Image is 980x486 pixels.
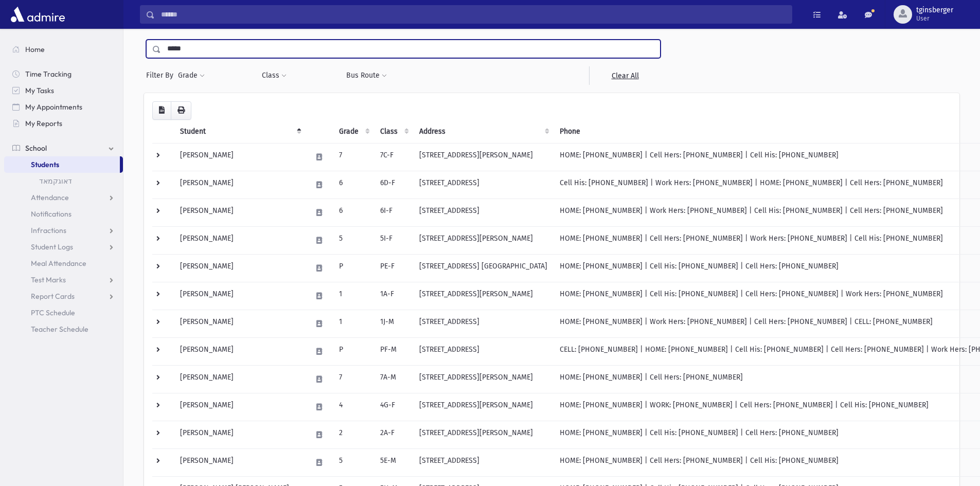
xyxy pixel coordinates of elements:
span: Home [25,45,45,54]
span: Meal Attendance [31,259,86,268]
td: 5I-F [374,226,413,254]
td: [STREET_ADDRESS][PERSON_NAME] [413,393,554,421]
a: Clear All [589,66,661,85]
td: PE-F [374,254,413,282]
button: Print [171,101,191,120]
span: My Reports [25,119,62,128]
td: 2 [333,421,374,448]
span: My Appointments [25,102,82,112]
a: Attendance [4,189,123,206]
a: Test Marks [4,272,123,288]
td: P [333,254,374,282]
td: 6D-F [374,171,413,199]
span: Notifications [31,209,72,219]
td: [STREET_ADDRESS] [413,337,554,365]
td: [STREET_ADDRESS] [413,448,554,476]
td: 1J-M [374,310,413,337]
td: 7 [333,365,374,393]
td: [PERSON_NAME] [174,282,306,310]
td: [PERSON_NAME] [174,143,306,171]
td: 5E-M [374,448,413,476]
td: [PERSON_NAME] [174,310,306,337]
td: [PERSON_NAME] [174,421,306,448]
a: My Reports [4,115,123,132]
td: [PERSON_NAME] [174,226,306,254]
span: Time Tracking [25,69,72,79]
td: [STREET_ADDRESS] [413,310,554,337]
td: [PERSON_NAME] [174,393,306,421]
a: Home [4,41,123,58]
td: 2A-F [374,421,413,448]
span: Infractions [31,226,66,235]
a: Report Cards [4,288,123,304]
a: Time Tracking [4,66,123,82]
td: 7C-F [374,143,413,171]
td: [PERSON_NAME] [174,199,306,226]
td: [STREET_ADDRESS][PERSON_NAME] [413,421,554,448]
td: 6 [333,199,374,226]
button: CSV [152,101,171,120]
a: Students [4,156,120,173]
button: Grade [177,66,205,85]
span: User [916,14,953,23]
th: Student: activate to sort column descending [174,120,306,143]
span: Filter By [146,70,177,81]
a: My Appointments [4,99,123,115]
td: [STREET_ADDRESS] [GEOGRAPHIC_DATA] [413,254,554,282]
input: Search [155,5,792,24]
td: [STREET_ADDRESS][PERSON_NAME] [413,226,554,254]
a: PTC Schedule [4,304,123,321]
td: 1 [333,310,374,337]
td: 4G-F [374,393,413,421]
td: [PERSON_NAME] [174,365,306,393]
span: Report Cards [31,292,75,301]
span: tginsberger [916,6,953,14]
td: [PERSON_NAME] [174,254,306,282]
td: 7A-M [374,365,413,393]
td: [PERSON_NAME] [174,448,306,476]
span: Students [31,160,59,169]
td: [PERSON_NAME] [174,337,306,365]
td: [STREET_ADDRESS] [413,199,554,226]
button: Class [261,66,287,85]
a: Notifications [4,206,123,222]
span: Test Marks [31,275,66,284]
a: Infractions [4,222,123,239]
span: Student Logs [31,242,73,251]
a: Teacher Schedule [4,321,123,337]
th: Grade: activate to sort column ascending [333,120,374,143]
a: דאוגקמאד [4,173,123,189]
span: My Tasks [25,86,54,95]
td: 7 [333,143,374,171]
td: 4 [333,393,374,421]
th: Address: activate to sort column ascending [413,120,554,143]
a: School [4,140,123,156]
span: Attendance [31,193,69,202]
td: [STREET_ADDRESS] [413,171,554,199]
td: [STREET_ADDRESS][PERSON_NAME] [413,282,554,310]
td: 6I-F [374,199,413,226]
td: 5 [333,226,374,254]
td: 1A-F [374,282,413,310]
button: Bus Route [346,66,387,85]
td: [PERSON_NAME] [174,171,306,199]
td: 6 [333,171,374,199]
th: Class: activate to sort column ascending [374,120,413,143]
a: Student Logs [4,239,123,255]
span: PTC Schedule [31,308,75,317]
a: Meal Attendance [4,255,123,272]
span: School [25,143,47,153]
td: P [333,337,374,365]
span: Teacher Schedule [31,325,88,334]
td: 5 [333,448,374,476]
a: My Tasks [4,82,123,99]
td: [STREET_ADDRESS][PERSON_NAME] [413,365,554,393]
img: AdmirePro [8,4,67,25]
td: 1 [333,282,374,310]
td: PF-M [374,337,413,365]
td: [STREET_ADDRESS][PERSON_NAME] [413,143,554,171]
